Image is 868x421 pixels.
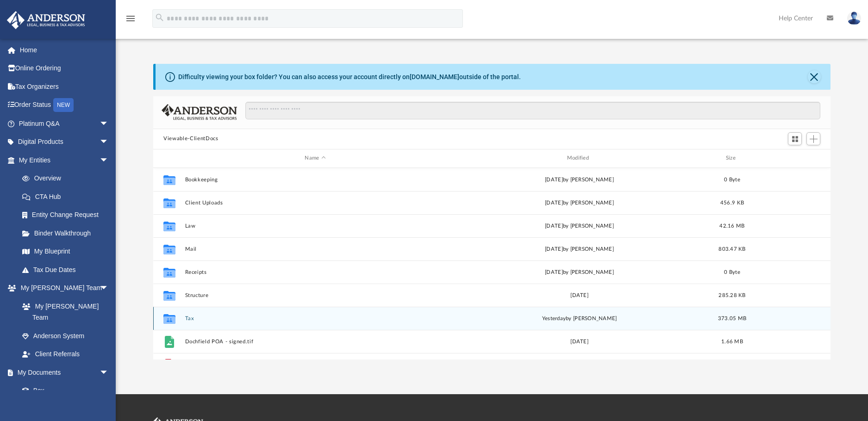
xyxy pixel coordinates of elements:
a: My Documentsarrow_drop_down [6,363,118,382]
a: Client Referrals [13,345,118,364]
span: arrow_drop_down [100,279,118,298]
span: 42.16 MB [720,223,745,228]
a: CTA Hub [13,187,123,206]
a: Tax Due Dates [13,260,123,279]
button: Law [185,223,445,229]
div: Difficulty viewing your box folder? You can also access your account directly on outside of the p... [178,72,521,82]
span: arrow_drop_down [100,151,118,170]
a: My [PERSON_NAME] Teamarrow_drop_down [6,279,118,297]
div: [DATE] [450,337,710,346]
a: Binder Walkthrough [13,224,123,242]
a: My Entitiesarrow_drop_down [6,151,123,169]
button: Receipts [185,269,445,275]
button: Close [808,70,821,83]
a: Platinum Q&Aarrow_drop_down [6,114,123,133]
button: Switch to Grid View [788,132,802,145]
span: arrow_drop_down [100,133,118,152]
span: arrow_drop_down [100,114,118,133]
span: yesterday [542,316,566,321]
a: Digital Productsarrow_drop_down [6,133,123,151]
a: menu [125,18,136,24]
div: [DATE] by [PERSON_NAME] [450,245,710,253]
span: arrow_drop_down [100,363,118,382]
div: [DATE] by [PERSON_NAME] [450,222,710,230]
span: 803.47 KB [719,246,746,251]
button: Tax [185,315,445,321]
input: Search files and folders [245,102,820,119]
button: Viewable-ClientDocs [163,135,218,143]
span: 0 Byte [724,269,740,274]
button: Bookkeeping [185,176,445,182]
div: id [157,154,181,162]
a: Overview [13,169,123,188]
img: Anderson Advisors Platinum Portal [4,11,88,29]
div: [DATE] [450,291,710,299]
a: Anderson System [13,327,118,345]
span: 1.66 MB [721,339,743,344]
span: 456.9 KB [720,200,744,205]
span: 373.05 MB [718,316,746,321]
a: Online Ordering [6,59,123,78]
i: menu [125,13,136,24]
a: Box [13,382,113,400]
div: Size [714,154,751,162]
div: Modified [449,154,710,162]
a: My [PERSON_NAME] Team [13,297,113,327]
div: [DATE] by [PERSON_NAME] [450,268,710,276]
button: Mail [185,246,445,252]
button: Add [806,132,820,145]
a: [DOMAIN_NAME] [410,73,459,80]
div: Name [185,154,445,162]
a: Order StatusNEW [6,96,123,115]
img: User Pic [847,12,861,25]
span: 0 Byte [724,177,740,182]
div: [DATE] by [PERSON_NAME] [450,175,710,184]
a: Entity Change Request [13,206,123,224]
a: Home [6,41,123,59]
button: Client Uploads [185,199,445,205]
div: by [PERSON_NAME] [450,314,710,322]
i: search [155,12,165,23]
div: grid [153,168,831,359]
button: Structure [185,292,445,298]
a: My Blueprint [13,242,118,261]
button: Dochfield POA - signed.tif [185,338,445,344]
div: id [755,154,820,162]
div: [DATE] by [PERSON_NAME] [450,198,710,207]
div: NEW [53,98,74,112]
span: 285.28 KB [719,292,746,297]
a: Tax Organizers [6,77,123,96]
